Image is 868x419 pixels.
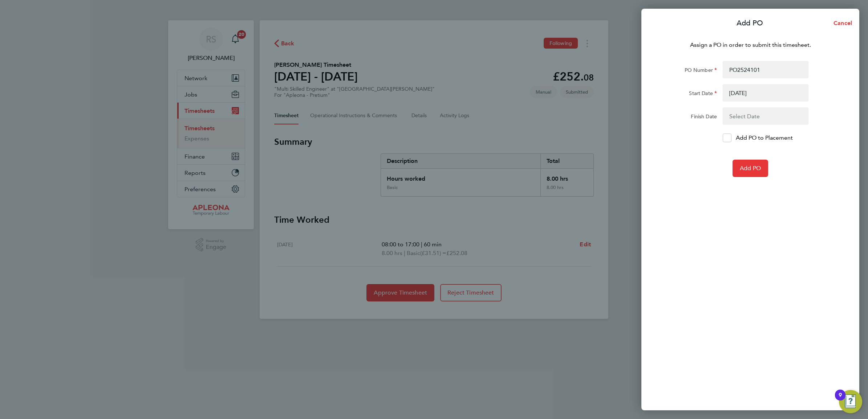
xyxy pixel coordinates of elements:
label: PO Number [685,67,717,75]
p: Add PO [737,18,763,28]
input: Enter PO Number [723,61,808,78]
button: Add PO [733,160,768,177]
label: Start Date [689,90,717,99]
button: Cancel [822,16,859,30]
button: Open Resource Center, 9 new notifications [839,390,862,413]
label: Finish Date [691,113,717,122]
div: 9 [839,395,842,404]
span: Cancel [831,20,852,26]
span: Add PO [740,165,761,172]
p: Add PO to Placement [736,133,793,142]
p: Assign a PO in order to submit this timesheet. [662,41,839,49]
